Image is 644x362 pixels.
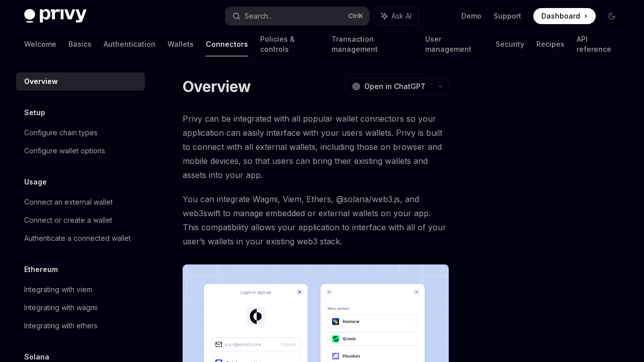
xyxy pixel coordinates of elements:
[24,32,56,56] a: Welcome
[24,107,45,119] h5: Setup
[332,32,414,56] a: Transaction management
[16,142,145,160] a: Configure wallet options
[104,32,155,56] a: Authentication
[348,12,363,20] span: Ctrl K
[425,32,484,56] a: User management
[24,302,98,314] div: Integrating with wagmi
[24,263,58,276] h5: Ethereum
[68,32,92,56] a: Basics
[604,8,620,24] button: Toggle dark mode
[494,11,521,21] a: Support
[16,193,145,211] a: Connect an external wallet
[533,8,596,24] a: Dashboard
[577,32,620,56] a: API reference
[183,112,449,182] span: Privy can be integrated with all popular wallet connectors so your application can easily interfa...
[24,176,47,188] h5: Usage
[391,11,412,21] span: Ask AI
[24,145,105,157] div: Configure wallet options
[496,32,524,56] a: Security
[206,32,248,56] a: Connectors
[16,281,145,299] a: Integrating with viem
[24,75,58,87] div: Overview
[346,78,432,95] button: Open in ChatGPT
[24,9,87,23] img: dark logo
[245,10,273,22] div: Search...
[24,284,92,296] div: Integrating with viem
[16,229,145,247] a: Authenticate a connected wallet
[24,232,131,244] div: Authenticate a connected wallet
[24,320,98,332] div: Integrating with ethers
[260,32,319,56] a: Policies & controls
[364,81,426,92] span: Open in ChatGPT
[541,11,580,21] span: Dashboard
[16,124,145,142] a: Configure chain types
[24,196,113,208] div: Connect an external wallet
[24,214,112,226] div: Connect or create a wallet
[16,317,145,335] a: Integrating with ethers
[225,7,369,25] button: Search...CtrlK
[183,77,251,96] h1: Overview
[16,299,145,317] a: Integrating with wagmi
[536,32,565,56] a: Recipes
[16,72,145,90] a: Overview
[374,7,419,25] button: Ask AI
[168,32,194,56] a: Wallets
[24,127,98,139] div: Configure chain types
[16,211,145,229] a: Connect or create a wallet
[183,192,449,248] span: You can integrate Wagmi, Viem, Ethers, @solana/web3.js, and web3swift to manage embedded or exter...
[461,11,481,21] a: Demo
